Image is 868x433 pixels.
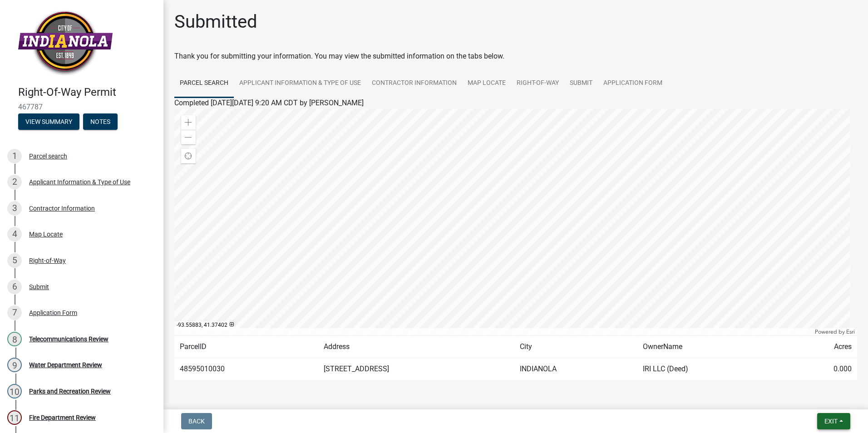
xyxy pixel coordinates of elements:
div: 10 [7,384,22,399]
div: Right-of-Way [29,257,66,264]
td: Address [318,336,515,358]
div: 3 [7,201,22,216]
div: Parcel search [29,153,67,159]
td: City [514,336,637,358]
div: Fire Department Review [29,414,96,421]
div: 7 [7,305,22,320]
div: Zoom out [181,130,196,144]
td: IRI LLC (Deed) [637,358,782,380]
td: Acres [782,336,857,358]
span: Exit [824,418,838,425]
button: Back [181,413,212,429]
div: Water Department Review [29,362,102,368]
wm-modal-confirm: Summary [18,118,79,126]
button: Notes [83,113,118,130]
div: Telecommunications Review [29,336,108,342]
td: INDIANOLA [514,358,637,380]
a: Contractor Information [366,69,462,98]
a: Map Locate [462,69,511,98]
td: 0.000 [782,358,857,380]
td: OwnerName [637,336,782,358]
div: 2 [7,175,22,189]
div: Application Form [29,310,77,316]
div: 5 [7,253,22,268]
div: Find my location [181,149,196,163]
div: 11 [7,410,22,425]
div: Thank you for submitting your information. You may view the submitted information on the tabs below. [174,51,857,62]
a: Right-of-Way [511,69,564,98]
div: 4 [7,227,22,241]
div: Submit [29,284,49,290]
a: Submit [564,69,598,98]
h1: Submitted [174,11,257,33]
div: 1 [7,149,22,163]
div: 6 [7,280,22,294]
wm-modal-confirm: Notes [83,118,118,126]
a: Applicant Information & Type of Use [234,69,366,98]
div: 8 [7,332,22,346]
button: View Summary [18,113,79,130]
td: 48595010030 [174,358,318,380]
div: 9 [7,358,22,372]
span: Completed [DATE][DATE] 9:20 AM CDT by [PERSON_NAME] [174,98,364,107]
div: Powered by [813,328,857,335]
a: Application Form [598,69,668,98]
div: Map Locate [29,231,63,237]
div: Parks and Recreation Review [29,388,111,394]
div: Applicant Information & Type of Use [29,179,130,185]
div: Contractor Information [29,205,95,212]
h4: Right-Of-Way Permit [18,86,156,99]
td: ParcelID [174,336,318,358]
span: Back [188,418,205,425]
a: Parcel search [174,69,234,98]
div: Zoom in [181,115,196,130]
span: 467787 [18,103,145,111]
a: Esri [846,329,855,335]
td: [STREET_ADDRESS] [318,358,515,380]
img: City of Indianola, Iowa [18,10,113,76]
button: Exit [817,413,850,429]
